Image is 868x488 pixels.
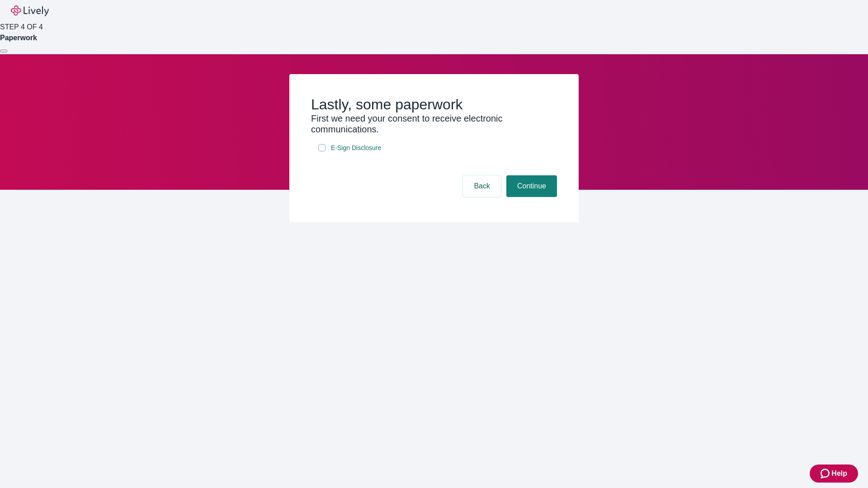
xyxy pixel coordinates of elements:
a: e-sign disclosure document [329,142,383,154]
span: Help [831,468,847,479]
h3: First we need your consent to receive electronic communications. [311,113,557,135]
button: Continue [506,175,557,197]
img: Lively [11,5,49,16]
h2: Lastly, some paperwork [311,96,557,113]
button: Back [463,175,501,197]
span: E-Sign Disclosure [331,143,381,153]
svg: Zendesk support icon [821,468,831,479]
button: Zendesk support iconHelp [810,465,858,483]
